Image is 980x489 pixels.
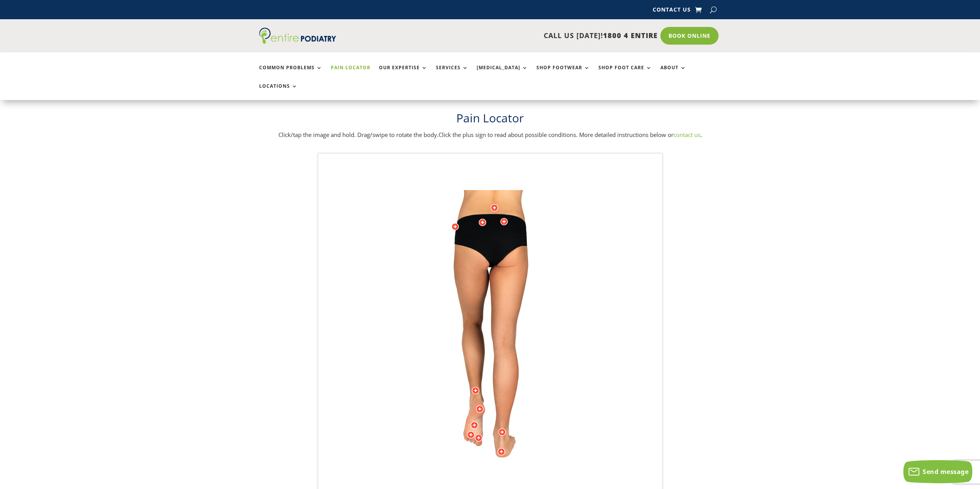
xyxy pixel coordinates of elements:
a: Contact Us [653,7,691,15]
a: Pain Locator [331,65,370,82]
a: contact us [673,131,700,139]
h1: Pain Locator [259,110,721,130]
span: Send message [923,467,968,476]
a: Common Problems [259,65,322,82]
a: Locations [259,83,298,100]
button: Send message [903,460,972,483]
a: Entire Podiatry [259,38,336,45]
span: Click the plus sign to read about possible conditions. More detailed instructions below or . [439,131,702,139]
a: Book Online [660,27,719,45]
p: CALL US [DATE]! [366,31,658,41]
img: logo (1) [259,28,336,44]
span: Click/tap the image and hold. Drag/swipe to rotate the body. [278,131,439,139]
span: 1800 4 ENTIRE [603,31,658,40]
a: Our Expertise [379,65,427,82]
a: Services [436,65,468,82]
a: Shop Foot Care [598,65,652,82]
a: About [660,65,686,82]
a: [MEDICAL_DATA] [477,65,528,82]
a: Shop Footwear [536,65,590,82]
